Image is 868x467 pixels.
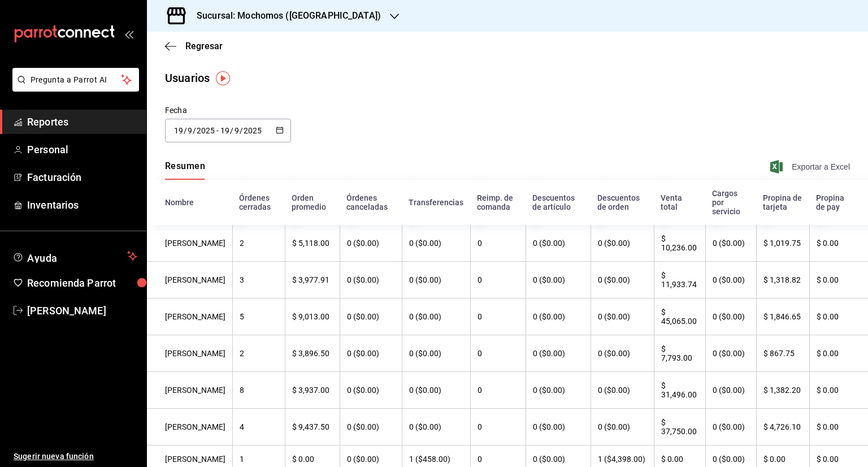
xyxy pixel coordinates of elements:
[216,126,219,135] span: -
[285,335,340,372] th: $ 3,896.50
[470,262,526,299] th: 0
[27,275,137,291] span: Recomienda Parrot
[654,225,705,262] th: $ 10,236.00
[285,409,340,446] th: $ 9,437.50
[705,335,756,372] th: 0 ($0.00)
[285,180,340,225] th: Orden promedio
[402,409,470,446] th: 0 ($0.00)
[147,262,232,299] th: [PERSON_NAME]
[196,126,215,135] input: Year
[470,225,526,262] th: 0
[285,262,340,299] th: $ 3,977.91
[402,372,470,409] th: 0 ($0.00)
[165,105,291,116] div: Fecha
[193,126,196,135] span: /
[220,126,230,135] input: Day
[31,74,121,86] span: Pregunta a Parrot AI
[654,180,705,225] th: Venta total
[147,225,232,262] th: [PERSON_NAME]
[756,180,809,225] th: Propina de tarjeta
[654,299,705,335] th: $ 45,065.00
[402,262,470,299] th: 0 ($0.00)
[654,262,705,299] th: $ 11,933.74
[772,160,850,174] button: Exportar a Excel
[240,126,243,135] span: /
[705,409,756,446] th: 0 ($0.00)
[232,225,285,262] th: 2
[12,68,139,92] button: Pregunta a Parrot AI
[591,225,654,262] th: 0 ($0.00)
[188,9,381,23] h3: Sucursal: Mochomos ([GEOGRAPHIC_DATA])
[591,372,654,409] th: 0 ($0.00)
[705,262,756,299] th: 0 ($0.00)
[232,299,285,335] th: 5
[809,180,868,225] th: Propina de pay
[526,180,591,225] th: Descuentos de artículo
[809,225,868,262] th: $ 0.00
[285,225,340,262] th: $ 5,118.00
[27,197,137,213] span: Inventarios
[340,225,402,262] th: 0 ($0.00)
[526,225,591,262] th: 0 ($0.00)
[526,409,591,446] th: 0 ($0.00)
[402,335,470,372] th: 0 ($0.00)
[809,299,868,335] th: $ 0.00
[591,299,654,335] th: 0 ($0.00)
[705,372,756,409] th: 0 ($0.00)
[470,180,526,225] th: Reimp. de comanda
[591,262,654,299] th: 0 ($0.00)
[27,170,137,185] span: Facturación
[340,299,402,335] th: 0 ($0.00)
[14,451,137,462] span: Sugerir nueva función
[526,262,591,299] th: 0 ($0.00)
[756,409,809,446] th: $ 4,726.10
[470,372,526,409] th: 0
[27,114,137,129] span: Reportes
[654,372,705,409] th: $ 31,496.00
[8,82,139,94] a: Pregunta a Parrot AI
[234,126,240,135] input: Month
[705,225,756,262] th: 0 ($0.00)
[809,372,868,409] th: $ 0.00
[809,409,868,446] th: $ 0.00
[165,41,223,51] button: Regresar
[184,126,187,135] span: /
[285,372,340,409] th: $ 3,937.00
[756,225,809,262] th: $ 1,019.75
[165,161,205,180] button: Resumen
[232,372,285,409] th: 8
[232,409,285,446] th: 4
[147,372,232,409] th: [PERSON_NAME]
[654,335,705,372] th: $ 7,793.00
[187,126,193,135] input: Month
[165,161,205,180] div: navigation tabs
[147,335,232,372] th: [PERSON_NAME]
[756,335,809,372] th: $ 867.75
[340,262,402,299] th: 0 ($0.00)
[654,409,705,446] th: $ 37,750.00
[526,299,591,335] th: 0 ($0.00)
[809,262,868,299] th: $ 0.00
[340,409,402,446] th: 0 ($0.00)
[243,126,262,135] input: Year
[185,41,223,51] span: Regresar
[591,409,654,446] th: 0 ($0.00)
[27,142,137,157] span: Personal
[809,335,868,372] th: $ 0.00
[232,262,285,299] th: 3
[402,180,470,225] th: Transferencias
[705,299,756,335] th: 0 ($0.00)
[216,71,230,85] img: Tooltip marker
[340,372,402,409] th: 0 ($0.00)
[756,262,809,299] th: $ 1,318.82
[402,225,470,262] th: 0 ($0.00)
[591,335,654,372] th: 0 ($0.00)
[470,409,526,446] th: 0
[232,335,285,372] th: 2
[526,372,591,409] th: 0 ($0.00)
[340,180,402,225] th: Órdenes canceladas
[591,180,654,225] th: Descuentos de orden
[230,126,233,135] span: /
